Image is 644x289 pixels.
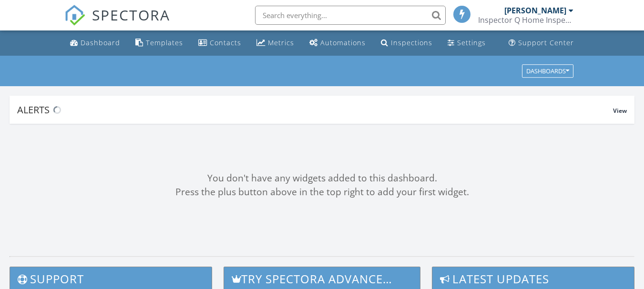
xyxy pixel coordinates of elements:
button: Dashboards [522,64,573,78]
div: Metrics [268,38,294,47]
a: Templates [132,34,187,52]
div: Contacts [210,38,241,47]
a: Settings [444,34,490,52]
div: Settings [457,38,486,47]
span: SPECTORA [92,5,170,25]
div: [PERSON_NAME] [504,6,566,15]
a: Dashboard [66,34,124,52]
img: The Best Home Inspection Software - Spectora [64,5,85,26]
input: Search everything... [255,6,446,25]
div: Press the plus button above in the top right to add your first widget. [10,185,634,199]
div: Dashboards [526,68,569,74]
div: Automations [320,38,366,47]
div: Dashboard [81,38,120,47]
div: Alerts [17,103,613,116]
div: Support Center [518,38,574,47]
a: Inspections [377,34,436,52]
div: Templates [146,38,183,47]
span: View [613,107,627,115]
a: Metrics [253,34,298,52]
a: SPECTORA [64,13,170,33]
div: Inspections [391,38,432,47]
div: You don't have any widgets added to this dashboard. [10,171,634,185]
div: Inspector Q Home Inspections [478,15,573,25]
a: Contacts [194,34,245,52]
a: Automations (Basic) [306,34,369,52]
a: Support Center [505,34,578,52]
